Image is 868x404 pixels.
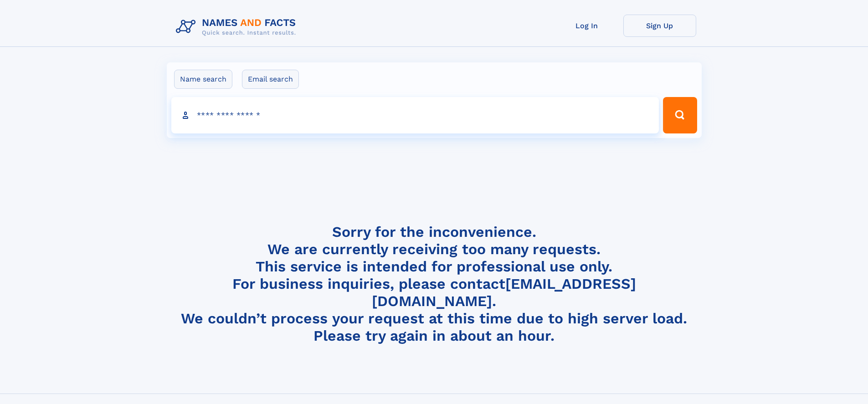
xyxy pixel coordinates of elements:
[171,97,659,133] input: search input
[550,15,623,37] a: Log In
[174,70,232,89] label: Name search
[372,275,636,310] a: [EMAIL_ADDRESS][DOMAIN_NAME]
[242,70,299,89] label: Email search
[172,15,303,39] img: Logo Names and Facts
[172,223,696,345] h4: Sorry for the inconvenience. We are currently receiving too many requests. This service is intend...
[663,97,697,133] button: Search Button
[623,15,696,37] a: Sign Up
